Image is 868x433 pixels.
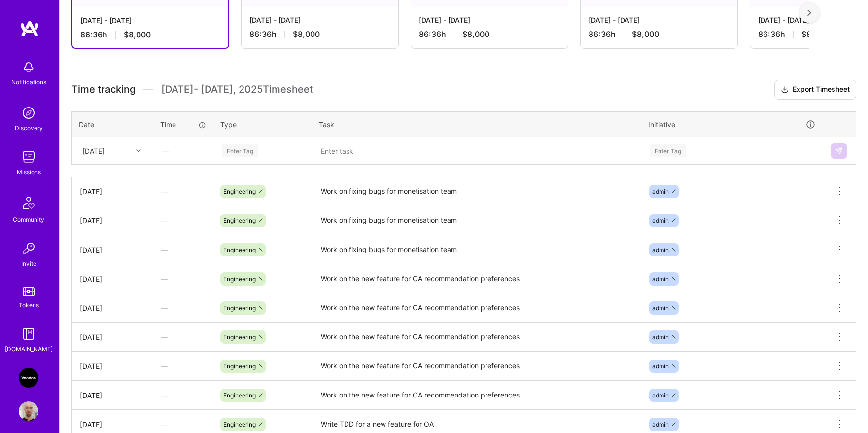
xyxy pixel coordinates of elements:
img: logo [20,20,39,37]
div: Missions [17,167,41,177]
span: $8,000 [293,29,320,39]
img: teamwork [19,147,38,167]
div: Enter Tag [222,143,258,158]
div: Time [160,119,206,130]
div: [DATE] [80,332,145,342]
div: [DATE] [80,361,145,371]
div: [DATE] - [DATE] [249,15,390,25]
span: admin [652,217,669,224]
div: — [153,382,213,408]
textarea: Work on fixing bugs for monetisation team [313,207,640,234]
span: Engineering [223,188,256,195]
div: 86:36 h [419,29,560,39]
div: Tokens [19,300,39,310]
th: Type [213,111,312,137]
div: [DATE] [82,145,104,156]
div: [DATE] [80,216,145,226]
span: Engineering [223,421,256,428]
div: [DATE] - [DATE] [80,15,220,26]
div: — [153,208,213,234]
i: icon Download [781,85,789,95]
div: — [154,138,212,164]
div: [DOMAIN_NAME] [5,344,53,354]
span: $8,000 [632,29,659,39]
div: [DATE] - [DATE] [589,15,729,25]
img: guide book [19,324,38,344]
div: 86:36 h [589,29,729,39]
img: Invite [19,239,38,258]
textarea: Work on fixing bugs for monetisation team [313,178,640,205]
div: — [153,237,213,263]
span: admin [652,362,669,370]
div: [DATE] [80,186,145,197]
textarea: Work on the new feature for OA recommendation preferences [313,294,640,322]
span: admin [652,275,669,283]
div: — [153,295,213,321]
img: right [807,9,811,16]
div: Community [13,215,44,225]
div: [DATE] [80,274,145,284]
div: [DATE] - [DATE] [419,15,560,25]
span: Engineering [223,246,256,253]
div: Discovery [15,123,43,133]
img: VooDoo (BeReal): Engineering Execution Squad [19,368,38,388]
div: 86:36 h [249,29,390,39]
th: Date [72,111,153,137]
img: tokens [23,287,35,296]
div: — [153,353,213,379]
div: — [153,324,213,350]
div: Notifications [11,77,46,87]
img: bell [19,57,38,77]
textarea: Work on the new feature for OA recommendation preferences [313,382,640,409]
div: [DATE] [80,303,145,313]
span: admin [652,188,669,195]
textarea: Work on the new feature for OA recommendation preferences [313,324,640,351]
div: [DATE] [80,390,145,400]
div: Enter Tag [650,143,686,158]
span: Engineering [223,217,256,224]
a: VooDoo (BeReal): Engineering Execution Squad [16,368,41,388]
img: Community [17,191,40,215]
button: Export Timesheet [774,80,856,100]
span: admin [652,304,669,312]
span: [DATE] - [DATE] , 2025 Timesheet [161,83,313,96]
span: Engineering [223,304,256,312]
span: admin [652,421,669,428]
img: discovery [19,103,38,123]
span: Time tracking [71,83,136,96]
img: User Avatar [19,401,38,421]
th: Task [312,111,641,137]
span: admin [652,333,669,341]
span: $8,000 [462,29,489,39]
a: User Avatar [16,401,41,421]
textarea: Work on fixing bugs for monetisation team [313,236,640,263]
textarea: Work on the new feature for OA recommendation preferences [313,353,640,380]
div: [DATE] [80,419,145,430]
span: Engineering [223,392,256,399]
span: Engineering [223,333,256,341]
img: Submit [835,147,843,155]
span: admin [652,246,669,253]
div: Initiative [648,119,816,130]
i: icon Chevron [136,148,141,153]
textarea: Work on the new feature for OA recommendation preferences [313,265,640,292]
div: — [153,179,213,205]
span: $8,000 [124,30,151,40]
div: [DATE] [80,245,145,255]
span: admin [652,392,669,399]
span: Engineering [223,362,256,370]
div: — [153,266,213,292]
div: Invite [21,258,36,269]
span: $8,000 [801,29,829,39]
span: Engineering [223,275,256,283]
div: 86:36 h [80,30,220,40]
